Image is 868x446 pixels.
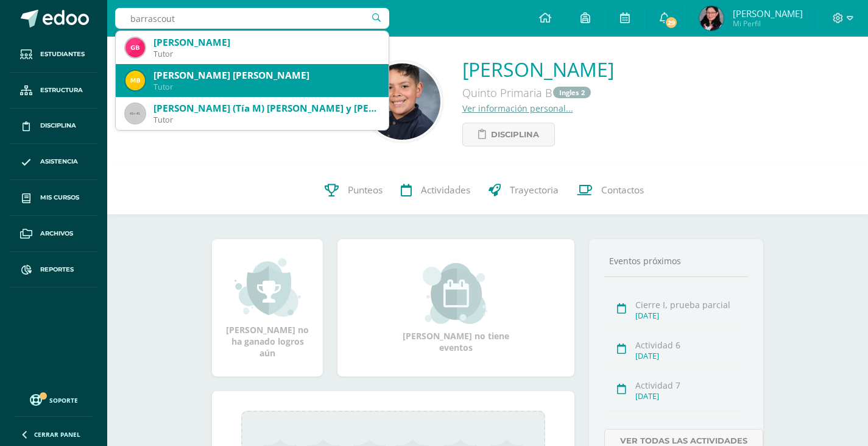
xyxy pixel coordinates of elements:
div: [DATE] [635,391,744,401]
img: f4b7758df0bddfe4aada5d923899a0e8.png [125,71,145,90]
div: [PERSON_NAME] [PERSON_NAME] [153,69,379,82]
a: Mis cursos [10,180,97,216]
a: Punteos [316,166,392,215]
span: Estudiantes [40,49,85,59]
a: Estructura [10,73,97,109]
a: Estudiantes [10,37,97,73]
span: Cerrar panel [34,430,80,439]
img: event_small.png [423,263,489,324]
span: 29 [665,16,678,29]
img: achievement_small.png [235,257,301,318]
a: Ver información personal... [462,103,573,114]
div: Tutor [153,49,379,59]
span: Actividades [421,184,470,197]
span: Soporte [49,396,78,405]
div: Actividad 7 [635,379,744,391]
span: Archivos [40,229,73,239]
input: Busca un usuario... [115,8,389,29]
img: 5b5dc2834911c0cceae0df2d5a0ff844.png [699,6,724,31]
a: Ingles 2 [553,87,591,98]
div: Eventos próximos [604,255,748,267]
span: Asistencia [40,157,78,167]
span: Punteos [348,184,383,197]
div: [PERSON_NAME] (Tía M) [PERSON_NAME] y [PERSON_NAME] [153,102,379,115]
div: Tutor [153,115,379,125]
div: [DATE] [635,311,744,321]
img: eba0029dc0c0c767c80097ff69581358.png [364,63,440,140]
a: Asistencia [10,144,97,180]
span: Estructura [40,85,83,95]
a: Trayectoria [479,166,568,215]
a: Disciplina [10,109,97,145]
a: Archivos [10,216,97,252]
div: [PERSON_NAME] no tiene eventos [395,263,517,353]
div: [PERSON_NAME] no ha ganado logros aún [224,257,311,359]
img: d2b46bc353a375d4d4feb1177f6c4098.png [125,38,145,57]
span: Mis cursos [40,193,79,203]
a: Soporte [15,391,93,408]
a: Disciplina [462,123,555,146]
span: Mi Perfil [733,18,803,29]
img: 45x45 [125,104,145,123]
div: [DATE] [635,351,744,361]
a: [PERSON_NAME] [462,56,614,82]
div: Actividad 6 [635,339,744,351]
div: Cierre I, prueba parcial [635,299,744,311]
div: Tutor [153,82,379,92]
a: Actividades [392,166,479,215]
span: Reportes [40,265,74,275]
div: [PERSON_NAME] [153,36,379,49]
a: Reportes [10,252,97,288]
span: [PERSON_NAME] [733,7,803,20]
a: Contactos [568,166,653,215]
span: Disciplina [491,123,539,146]
span: Trayectoria [510,184,559,197]
span: Contactos [601,184,644,197]
span: Disciplina [40,121,76,131]
div: Quinto Primaria B [462,82,614,103]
